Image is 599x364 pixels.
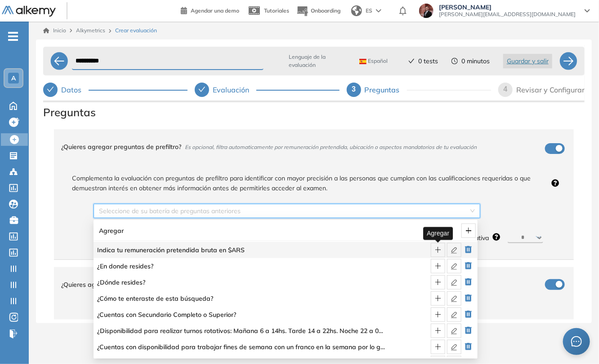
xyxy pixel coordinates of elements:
span: 4 [504,85,508,93]
span: ¿Quieres agregar preguntas adicionales? [61,281,182,289]
span: check [198,86,206,93]
span: ¿En donde resides? | Mapa [97,261,385,271]
div: Revisar y Configurar [516,83,585,97]
span: plus [431,263,445,270]
button: plus [431,243,445,257]
div: Evaluación [195,83,339,97]
span: 0 tests [418,57,438,66]
button: plus [461,224,476,238]
span: plus [431,327,445,334]
span: ¿Cuentas con Secundario Completo o Superior? | Opción Múltiple [97,310,385,320]
span: Español [359,57,388,65]
span: ¿Cuentas con disponibilidad para trabajar fines de semana con un franco en la semana por lo gener... [97,342,385,352]
span: clock-circle [451,58,458,64]
div: Datos [61,83,89,97]
span: Onboarding [311,7,340,14]
span: plus [431,295,445,302]
img: Logo [2,6,56,17]
div: Evaluación [213,83,256,97]
div: ¿Quieres agregar preguntas adicionales?Es opcional, carga tu propio desafío, solicitá una video p... [54,267,574,302]
span: ¿Cómo te enteraste de esta búsqueda? | Selección [97,294,385,303]
span: plus [431,279,445,286]
span: Es opcional, filtra automaticamente por remuneración pretendida, ubicación o aspectos mandatorios... [185,144,477,150]
button: plus [431,324,445,338]
span: ¿Quieres agregar preguntas de prefiltro? [61,143,181,151]
button: plus [431,259,445,273]
span: Crear evaluación [115,26,157,35]
button: plus [431,275,445,289]
div: Preguntas [365,83,407,97]
div: 3Preguntas [347,83,491,97]
button: Onboarding [296,1,340,21]
span: ¿Disponibilidad para realizar turnos rotativos: Mañana 6 a 14hs. Tarde 14 a 22hs. Noche 22 a 06hs... [97,326,385,336]
img: ESP [359,59,367,64]
span: [PERSON_NAME][EMAIL_ADDRESS][DOMAIN_NAME] [439,11,576,18]
span: plus [431,343,445,351]
span: ES [366,7,372,15]
div: Agregar [423,227,453,240]
button: plus [431,291,445,306]
span: Agendar una demo [191,7,239,14]
span: Preguntas [43,104,585,120]
button: plus [431,307,445,322]
span: Alkymetrics [76,27,105,34]
span: A [11,75,16,82]
span: Complementa la evaluación con preguntas de prefiltro para identificar con mayor precisión a las p... [65,173,548,193]
span: Lenguaje de la evaluación [289,53,347,69]
span: Agregar [99,226,384,236]
span: Guardar y salir [507,56,549,66]
div: ¿Quieres agregar preguntas de prefiltro?Es opcional, filtra automaticamente por remuneración pret... [54,129,574,168]
img: world [351,5,362,16]
i: - [8,35,18,37]
span: check [408,58,415,64]
a: Inicio [43,26,66,35]
span: 3 [352,85,356,93]
span: 0 minutos [461,57,490,66]
span: ¿Dónde resides? | Opción Múltiple [97,277,385,287]
button: Guardar y salir [503,54,552,68]
span: plus [431,311,445,318]
span: plus [431,246,445,254]
span: Indica tu remuneración pretendida bruta en $ARS | Numérica [97,245,385,255]
span: Tutoriales [264,7,289,14]
img: arrow [376,9,381,13]
a: Agendar una demo [181,4,239,15]
button: plus [431,340,445,354]
span: [PERSON_NAME] [439,4,576,11]
div: Datos [43,83,188,97]
span: plus [462,227,475,234]
span: message [571,336,582,347]
div: 4Revisar y Configurar [498,83,585,97]
span: check [47,86,54,93]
